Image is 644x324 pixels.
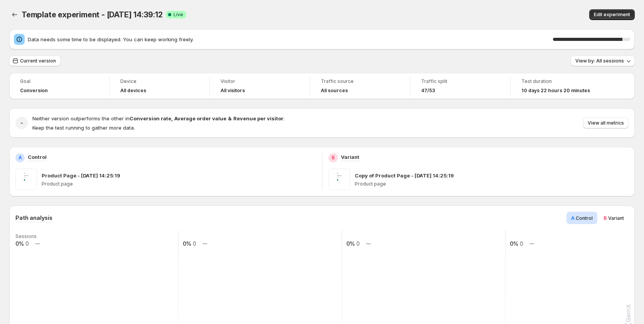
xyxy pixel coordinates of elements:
span: Data needs some time to be displayed. You can keep working freely. [28,35,553,43]
span: Visitor [221,78,299,84]
button: Edit experiment [589,9,635,20]
strong: , [171,115,173,121]
span: View all metrics [588,120,624,126]
text: 0% [510,240,518,247]
span: Template experiment - [DATE] 14:39:12 [22,10,163,19]
span: 10 days 22 hours 20 minutes [521,88,590,94]
h2: B [332,155,335,161]
p: Copy of Product Page - [DATE] 14:25:19 [355,172,454,179]
span: Current version [20,58,56,64]
strong: Revenue per visitor [233,115,283,121]
span: 47/53 [421,88,435,94]
span: Conversion [20,88,48,94]
button: View all metrics [583,118,629,128]
button: View by: All sessions [571,56,635,66]
h2: A [19,155,22,161]
h3: Path analysis [15,214,52,222]
p: Product page [355,181,629,187]
text: 0% [15,240,24,247]
a: DeviceAll devices [120,78,199,94]
a: Test duration10 days 22 hours 20 minutes [521,78,600,94]
text: 0% [346,240,355,247]
span: Device [120,78,199,84]
p: Product Page - [DATE] 14:25:19 [42,172,120,179]
strong: Conversion rate [130,115,171,121]
strong: Average order value [174,115,226,121]
span: Test duration [521,78,600,84]
img: Copy of Product Page - Sep 16, 14:25:19 [329,169,350,190]
text: 0 [25,240,29,247]
text: Sessions [15,233,37,239]
strong: & [228,115,232,121]
span: Edit experiment [594,12,630,18]
text: 0% [183,240,191,247]
text: 0 [356,240,360,247]
span: A [571,215,575,221]
p: Control [28,153,47,161]
text: 0 [193,240,196,247]
span: Variant [608,215,624,221]
span: B [604,215,607,221]
span: Keep the test running to gather more data. [32,125,135,131]
a: GoalConversion [20,78,98,94]
span: Control [576,215,593,221]
text: 0 [520,240,523,247]
p: Product page [42,181,316,187]
p: Variant [341,153,359,161]
span: Live [174,12,183,18]
img: Product Page - Sep 16, 14:25:19 [15,169,37,190]
span: Goal [20,78,98,84]
button: Current version [9,56,61,66]
a: VisitorAll visitors [221,78,299,94]
h4: All sources [321,88,348,94]
a: Traffic sourceAll sources [321,78,399,94]
h2: - [20,119,23,127]
span: View by: All sessions [575,58,624,64]
span: Traffic split [421,78,499,84]
h4: All devices [120,88,146,94]
span: Traffic source [321,78,399,84]
a: Traffic split47/53 [421,78,499,94]
h4: All visitors [221,88,245,94]
button: Back [9,9,20,20]
span: Neither version outperforms the other in . [32,115,285,121]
